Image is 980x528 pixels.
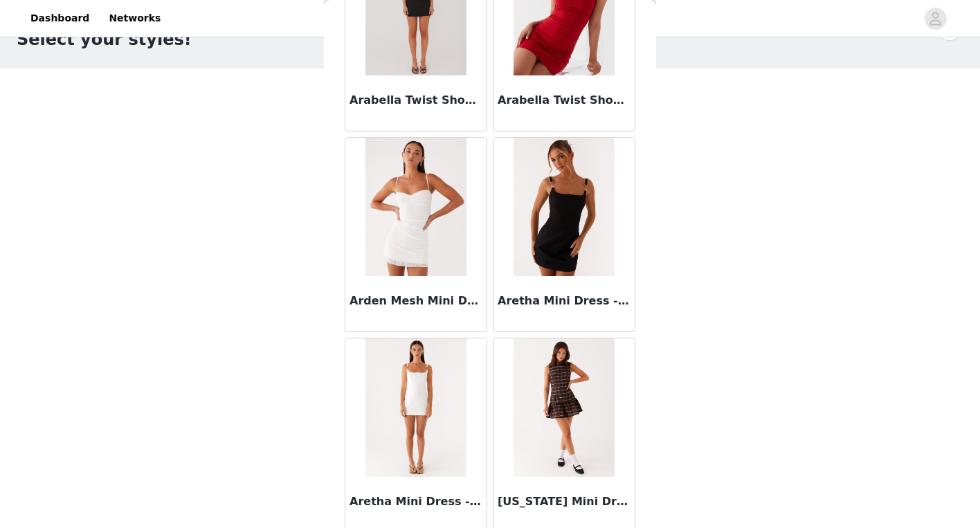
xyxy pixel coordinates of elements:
img: Arizona Mini Dress - Brown Black Check [514,338,614,477]
h1: Select your styles! [17,27,192,52]
a: Dashboard [22,3,98,34]
h3: Arden Mesh Mini Dress - White [350,293,482,309]
h3: Aretha Mini Dress - Black [498,293,630,309]
div: avatar [929,8,942,30]
h3: [US_STATE] Mini Dress - Brown Black Check [498,493,630,510]
h3: Arabella Twist Shoulder Mini Dress - Red [498,92,630,109]
img: Aretha Mini Dress - White [365,338,466,477]
h3: Aretha Mini Dress - White [350,493,482,510]
img: Aretha Mini Dress - Black [514,138,614,276]
a: Networks [100,3,169,34]
img: Arden Mesh Mini Dress - White [365,138,466,276]
h3: Arabella Twist Shoulder Mini Dress - Black [350,92,482,109]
